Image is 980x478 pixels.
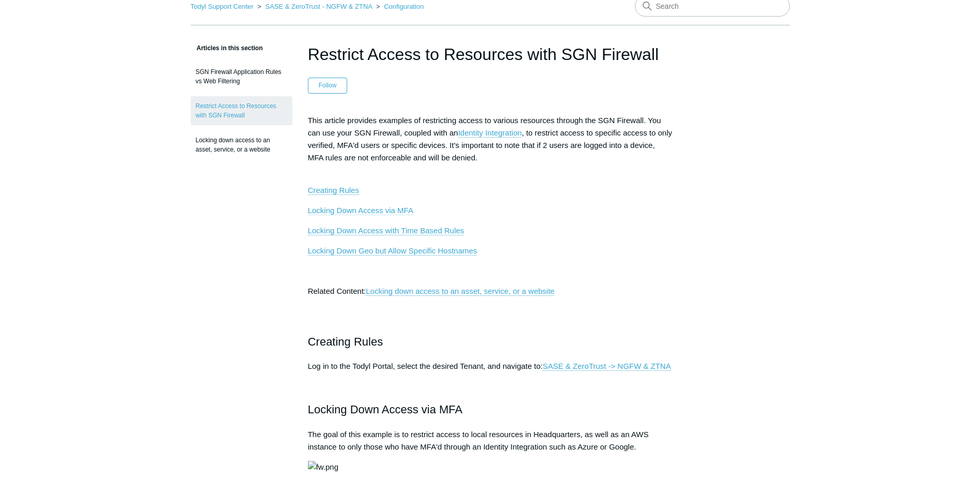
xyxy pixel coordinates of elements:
[191,96,292,125] a: Restrict Access to Resources with SGN Firewall
[191,62,292,91] a: SGN Firewall Application Rules vs Web Filtering
[384,3,424,10] a: Configuration
[542,362,671,371] a: SASE & ZeroTrust -> NGFW & ZTNA
[308,114,673,176] p: This article provides examples of restricting access to various resources through the SGN Firewal...
[308,285,673,297] p: Related Content:
[308,360,673,372] p: Log in to the Todyl Portal, select the desired Tenant, and navigate to:
[265,3,372,10] a: SASE & ZeroTrust - NGFW & ZTNA
[255,3,374,10] li: SASE & ZeroTrust - NGFW & ZTNA
[374,3,424,10] li: Configuration
[191,130,292,159] a: Locking down access to an asset, service, or a website
[308,428,673,453] p: The goal of this example is to restrict access to local resources in Headquarters, as well as an ...
[191,44,263,52] span: Articles in this section
[308,226,464,235] a: Locking Down Access with Time Based Rules
[308,42,673,67] h1: Restrict Access to Resources with SGN Firewall
[191,3,254,10] a: Todyl Support Center
[458,128,522,138] a: Identity Integration
[308,333,673,351] h2: Creating Rules
[308,78,348,93] button: Follow Article
[308,246,477,256] a: Locking Down Geo but Allow Specific Hostnames
[308,206,413,215] a: Locking Down Access via MFA
[308,400,673,419] h2: Locking Down Access via MFA
[191,3,256,10] li: Todyl Support Center
[308,186,359,195] a: Creating Rules
[366,287,554,296] a: Locking down access to an asset, service, or a website
[308,461,338,473] img: fw.png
